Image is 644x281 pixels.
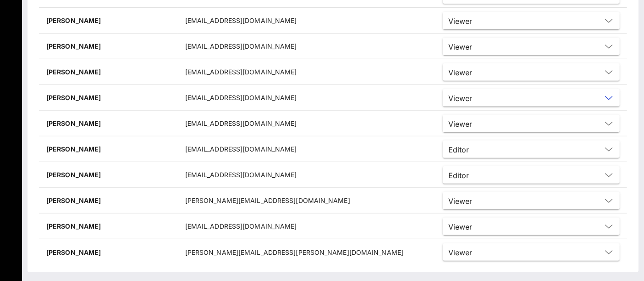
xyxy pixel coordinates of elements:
[443,12,620,29] div: Viewer
[178,188,435,214] td: [PERSON_NAME][EMAIL_ADDRESS][DOMAIN_NAME]
[448,223,472,231] div: Viewer
[448,197,472,205] div: Viewer
[39,188,178,214] td: [PERSON_NAME]
[448,17,472,25] div: Viewer
[39,111,178,136] td: [PERSON_NAME]
[178,8,435,34] td: [EMAIL_ADDRESS][DOMAIN_NAME]
[178,162,435,188] td: [EMAIL_ADDRESS][DOMAIN_NAME]
[448,120,472,128] div: Viewer
[443,140,620,158] div: Editor
[178,214,435,239] td: [EMAIL_ADDRESS][DOMAIN_NAME]
[39,162,178,188] td: [PERSON_NAME]
[443,243,620,261] div: Viewer
[39,8,178,34] td: [PERSON_NAME]
[443,89,620,107] div: Viewer
[443,192,620,209] div: Viewer
[178,85,435,111] td: [EMAIL_ADDRESS][DOMAIN_NAME]
[178,239,435,265] td: [PERSON_NAME][EMAIL_ADDRESS][PERSON_NAME][DOMAIN_NAME]
[448,248,472,257] div: Viewer
[178,136,435,162] td: [EMAIL_ADDRESS][DOMAIN_NAME]
[448,94,472,102] div: Viewer
[39,214,178,239] td: [PERSON_NAME]
[178,34,435,59] td: [EMAIL_ADDRESS][DOMAIN_NAME]
[39,85,178,111] td: [PERSON_NAME]
[178,111,435,136] td: [EMAIL_ADDRESS][DOMAIN_NAME]
[178,59,435,85] td: [EMAIL_ADDRESS][DOMAIN_NAME]
[443,38,620,55] div: Viewer
[39,34,178,59] td: [PERSON_NAME]
[39,239,178,265] td: [PERSON_NAME]
[448,43,472,51] div: Viewer
[443,63,620,81] div: Viewer
[448,146,469,154] div: Editor
[39,136,178,162] td: [PERSON_NAME]
[443,218,620,235] div: Viewer
[39,59,178,85] td: [PERSON_NAME]
[448,68,472,77] div: Viewer
[448,171,469,180] div: Editor
[443,115,620,132] div: Viewer
[443,166,620,184] div: Editor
